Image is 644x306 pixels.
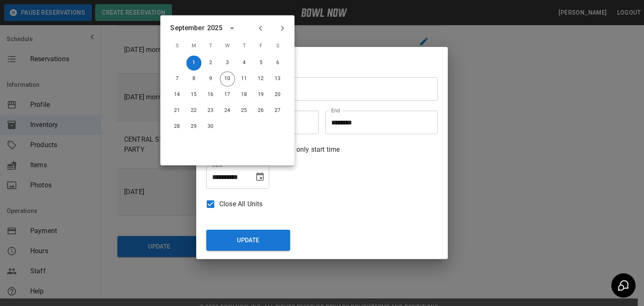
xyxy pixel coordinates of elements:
button: Sep 21, 2025 [169,103,184,118]
button: Previous month [253,21,267,35]
button: Sep 30, 2025 [203,119,218,134]
button: Sep 14, 2025 [169,87,184,102]
button: Sep 9, 2025 [203,71,218,86]
button: Sep 27, 2025 [270,103,285,118]
button: Sep 26, 2025 [253,103,268,118]
button: Sep 12, 2025 [253,71,268,86]
h2: Time Block [196,47,448,74]
span: Close All Units [219,199,262,209]
button: Sep 23, 2025 [203,103,218,118]
span: T [236,38,252,54]
span: Blocks only start time [275,145,340,155]
button: Sep 22, 2025 [186,103,201,118]
button: Sep 17, 2025 [220,87,235,102]
span: F [253,38,268,54]
button: Sep 16, 2025 [203,87,218,102]
input: Choose time, selected time is 12:00 PM [325,111,432,134]
button: Sep 24, 2025 [220,103,235,118]
button: Sep 13, 2025 [270,71,285,86]
button: Sep 10, 2025 [220,71,235,86]
span: S [169,38,184,54]
div: September [170,23,204,33]
button: Sep 11, 2025 [236,71,252,86]
button: Sep 28, 2025 [169,119,184,134]
span: W [220,38,235,54]
span: M [186,38,201,54]
button: Sep 29, 2025 [186,119,201,134]
button: Sep 4, 2025 [236,55,252,70]
button: Sep 19, 2025 [253,87,268,102]
button: Sep 8, 2025 [186,71,201,86]
button: Sep 25, 2025 [236,103,252,118]
span: S [270,38,285,54]
button: Sep 3, 2025 [220,55,235,70]
span: T [203,38,218,54]
button: Sep 2, 2025 [203,55,218,70]
button: calendar view is open, switch to year view [225,21,239,35]
button: Next month [275,21,289,35]
label: End [331,107,340,114]
button: Sep 15, 2025 [186,87,201,102]
button: Choose date, selected date is Sep 1, 2025 [252,169,268,185]
button: Sep 18, 2025 [236,87,252,102]
div: 2025 [207,23,223,33]
button: Update [206,230,290,251]
button: Sep 7, 2025 [169,71,184,86]
button: Sep 1, 2025 [186,55,201,70]
button: Sep 20, 2025 [270,87,285,102]
button: Sep 6, 2025 [270,55,285,70]
button: Sep 5, 2025 [253,55,268,70]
